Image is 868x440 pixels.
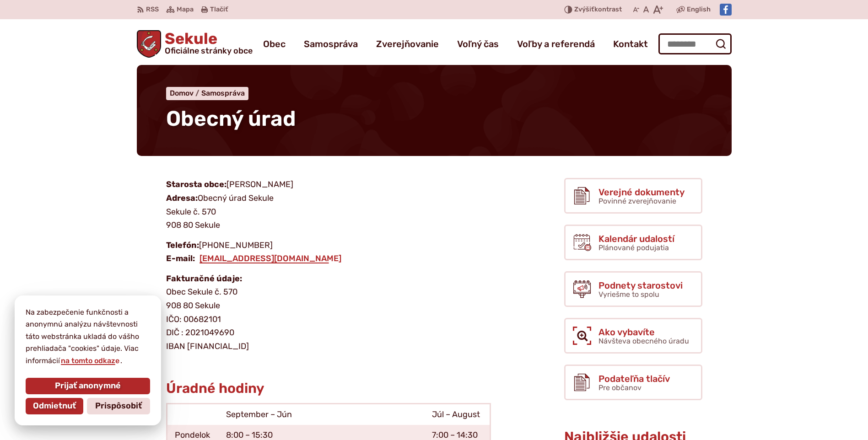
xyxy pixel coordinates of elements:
[26,306,150,367] p: Na zabezpečenie funkčnosti a anonymnú analýzu návštevnosti táto webstránka ukladá do vášho prehli...
[219,403,425,425] td: September – Jún
[598,234,674,244] span: Kalendár udalostí
[564,318,702,354] a: Ako vybavíte Návšteva obecného úradu
[598,187,685,197] span: Verejné dokumenty
[598,280,683,290] span: Podnety starostovi
[687,4,711,15] span: English
[598,374,670,384] span: Podateľňa tlačív
[166,178,491,232] p: [PERSON_NAME] Obecný úrad Sekule Sekule č. 570 908 80 Sekule
[376,31,439,57] a: Zverejňovanie
[199,253,342,263] a: [EMAIL_ADDRESS][DOMAIN_NAME]
[170,89,194,97] span: Domov
[201,89,245,97] a: Samospráva
[574,5,594,13] span: Zvýšiť
[564,178,702,214] a: Verejné dokumenty Povinné zverejňovanie
[598,197,676,205] span: Povinné zverejňovanie
[263,31,286,57] a: Obec
[598,243,669,252] span: Plánované podujatia
[55,381,121,391] span: Prijať anonymné
[137,30,253,58] a: Logo Sekule, prejsť na domovskú stránku.
[425,403,490,425] td: Júl – August
[137,30,162,58] img: Prejsť na domovskú stránku
[720,4,732,16] img: Prejsť na Facebook stránku
[166,179,226,189] strong: Starosta obce:
[33,401,76,411] span: Odmietnuť
[574,6,622,14] span: kontrast
[165,47,253,55] span: Oficiálne stránky obce
[517,31,595,57] a: Voľby a referendá
[177,4,194,15] span: Mapa
[170,89,201,97] a: Domov
[166,240,199,250] strong: Telefón:
[598,327,689,337] span: Ako vybavíte
[564,271,702,307] a: Podnety starostovi Vyriešme to spolu
[166,380,264,397] span: Úradné hodiny
[598,383,642,392] span: Pre občanov
[166,253,195,263] strong: E-mail:
[613,31,648,57] a: Kontakt
[87,398,150,414] button: Prispôsobiť
[598,337,689,345] span: Návšteva obecného úradu
[166,272,491,354] p: Obec Sekule č. 570 908 80 Sekule IČO: 00682101 DIČ : 2021049690 IBAN [FINANCIAL_ID]
[457,31,499,57] a: Voľný čas
[564,365,702,400] a: Podateľňa tlačív Pre občanov
[26,398,83,414] button: Odmietnuť
[166,193,198,203] strong: Adresa:
[95,401,142,411] span: Prispôsobiť
[598,290,659,299] span: Vyriešme to spolu
[146,4,159,15] span: RSS
[166,106,296,131] span: Obecný úrad
[564,225,702,260] a: Kalendár udalostí Plánované podujatia
[210,6,228,14] span: Tlačiť
[60,356,120,365] a: na tomto odkaze
[685,4,712,15] a: English
[166,239,491,266] p: [PHONE_NUMBER]
[166,274,242,284] strong: Fakturačné údaje:
[26,378,150,394] button: Prijať anonymné
[161,31,253,55] span: Sekule
[304,31,358,57] a: Samospráva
